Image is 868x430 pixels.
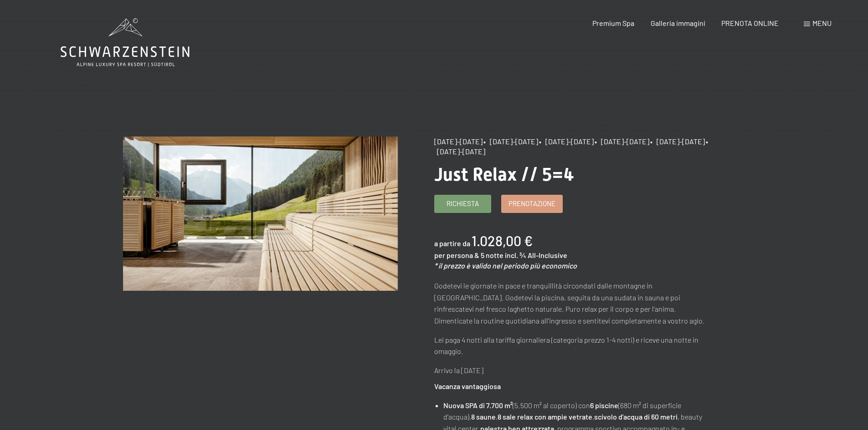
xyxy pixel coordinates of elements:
p: Godetevi le giornate in pace e tranquillità circondati dalle montagne in [GEOGRAPHIC_DATA]. Godet... [434,280,709,326]
span: • [DATE]-[DATE] [595,137,649,146]
span: Prenotazione [508,199,555,208]
span: incl. ¾ All-Inclusive [505,251,567,259]
span: Just Relax // 5=4 [434,164,574,185]
span: • [DATE]-[DATE] [650,137,705,146]
span: • [DATE]-[DATE] [483,137,538,146]
strong: 6 piscine [590,401,618,410]
em: * il prezzo è valido nel periodo più economico [434,261,577,270]
span: Menu [812,19,832,27]
strong: Vacanza vantaggiosa [434,382,501,390]
span: • [DATE]-[DATE] [539,137,594,146]
strong: Nuova SPA di 7.700 m² [443,401,513,410]
span: 5 notte [481,251,503,259]
strong: 8 saune [471,412,496,421]
a: PRENOTA ONLINE [721,19,779,27]
a: Prenotazione [502,195,562,212]
p: Arrivo la [DATE] [434,364,709,376]
b: 1.028,00 € [472,233,533,249]
p: Lei paga 4 notti alla tariffa giornaliera (categoria prezzo 1-4 notti) e riceve una notte in omag... [434,334,709,357]
span: per persona & [434,251,479,259]
span: a partire da [434,239,470,248]
span: [DATE]-[DATE] [434,137,483,146]
span: Richiesta [447,199,479,208]
strong: 8 sale relax con ampie vetrate [498,412,592,421]
a: Galleria immagini [651,19,705,27]
a: Premium Spa [592,19,634,27]
strong: scivolo d'acqua di 60 metri [594,412,678,421]
a: Richiesta [435,195,491,212]
img: Just Relax // 5=4 [123,137,398,291]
